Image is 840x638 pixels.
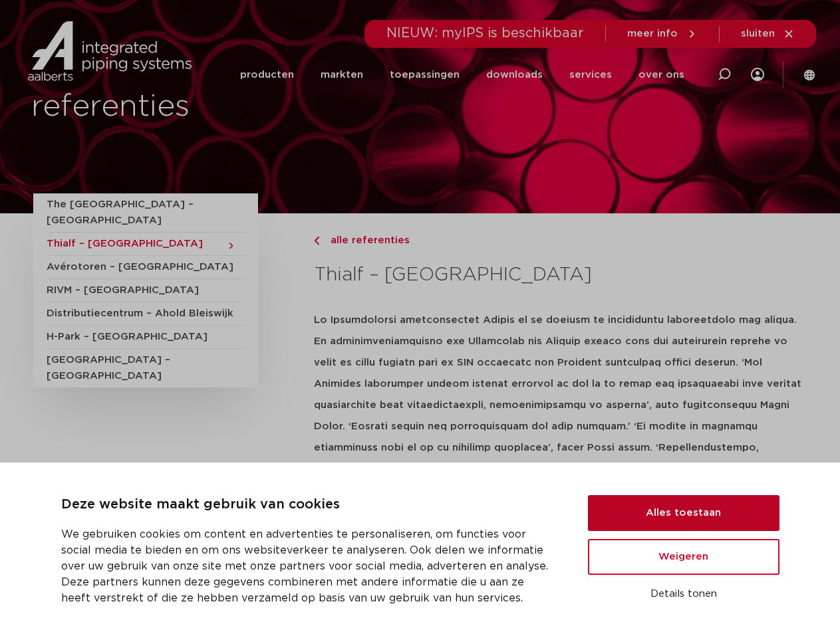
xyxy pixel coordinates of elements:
a: meer info [627,28,698,40]
span: sluiten [741,29,775,39]
button: Weigeren [588,539,779,575]
button: Alles toestaan [588,495,779,531]
a: markten [321,49,363,100]
h3: Thialf – [GEOGRAPHIC_DATA] [314,262,807,288]
span: meer info [627,29,678,39]
button: Details tonen [588,583,779,605]
a: sluiten [741,28,795,40]
span: alle referenties [323,235,410,245]
span: NIEUW: myIPS is beschikbaar [386,27,584,40]
p: We gebruiken cookies om content en advertenties te personaliseren, om functies voor social media ... [61,526,556,606]
a: The [GEOGRAPHIC_DATA] – [GEOGRAPHIC_DATA] [47,193,245,233]
strong: Lo Ipsumdolorsi ametconsectet Adipis el se doeiusm te incididuntu laboreetdolo mag aliqua. En adm... [314,315,802,580]
a: toepassingen [390,49,460,100]
a: RIVM – [GEOGRAPHIC_DATA] [47,279,245,302]
a: alle referenties [314,233,807,249]
a: [GEOGRAPHIC_DATA] – [GEOGRAPHIC_DATA] [47,349,245,387]
a: H-Park – [GEOGRAPHIC_DATA] [47,326,245,349]
a: Distributiecentrum – Ahold Bleiswijk [47,302,245,326]
a: Thialf – [GEOGRAPHIC_DATA] [47,233,245,256]
a: services [569,49,612,100]
img: chevron-right.svg [314,237,319,245]
p: Deze website maakt gebruik van cookies [61,494,556,516]
a: downloads [486,49,543,100]
a: producten [240,49,294,100]
h1: referenties [31,86,414,128]
a: Avérotoren – [GEOGRAPHIC_DATA] [47,256,245,279]
a: over ons [638,49,684,100]
nav: Menu [240,49,684,100]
